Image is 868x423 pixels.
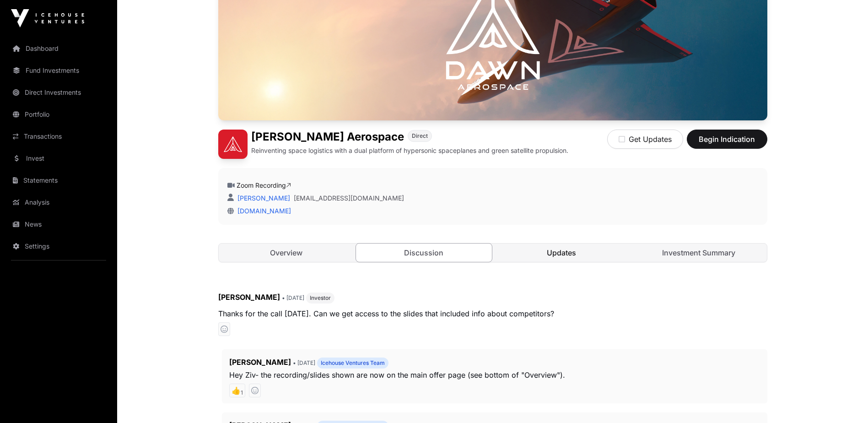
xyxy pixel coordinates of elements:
span: [PERSON_NAME] [218,293,280,302]
a: Zoom Recording [237,181,291,189]
a: Direct Investments [7,82,110,103]
a: Portfolio [7,104,110,125]
a: Transactions [7,126,110,146]
p: Hey Ziv- the recording/slides shown are now on the main offer page (see bottom of "Overview"). [229,369,760,381]
a: Fund Investments [7,60,110,81]
a: Begin Indication [687,139,767,148]
span: Investor [310,294,331,302]
a: Discussion [356,243,492,262]
span: • [DATE] [293,359,315,366]
span: • [DATE] [282,294,304,301]
a: Investment Summary [631,244,767,262]
a: [PERSON_NAME] [236,194,290,202]
a: Updates [494,244,630,262]
a: Settings [7,236,110,256]
span: [PERSON_NAME] [229,358,291,367]
a: [DOMAIN_NAME] [234,207,291,215]
a: Invest [7,148,110,168]
a: News [7,214,110,234]
img: Icehouse Ventures Logo [11,9,84,27]
button: Get Updates [607,130,683,149]
a: Overview [219,244,355,262]
span: 👍 [229,384,245,397]
span: Icehouse Ventures Team [321,359,385,367]
sub: 1 [241,389,243,396]
a: Statements [7,170,110,190]
span: Direct [412,132,428,140]
a: Analysis [7,192,110,212]
a: [EMAIL_ADDRESS][DOMAIN_NAME] [294,194,404,203]
a: Dashboard [7,38,110,59]
nav: Tabs [219,244,767,262]
button: Begin Indication [687,130,767,149]
span: Begin Indication [698,134,756,145]
p: Reinventing space logistics with a dual platform of hypersonic spaceplanes and green satellite pr... [251,146,568,155]
p: Thanks for the call [DATE]. Can we get access to the slides that included info about competitors? [218,307,767,320]
iframe: Chat Widget [822,379,868,423]
img: Dawn Aerospace [218,130,248,159]
h1: [PERSON_NAME] Aerospace [251,130,404,144]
